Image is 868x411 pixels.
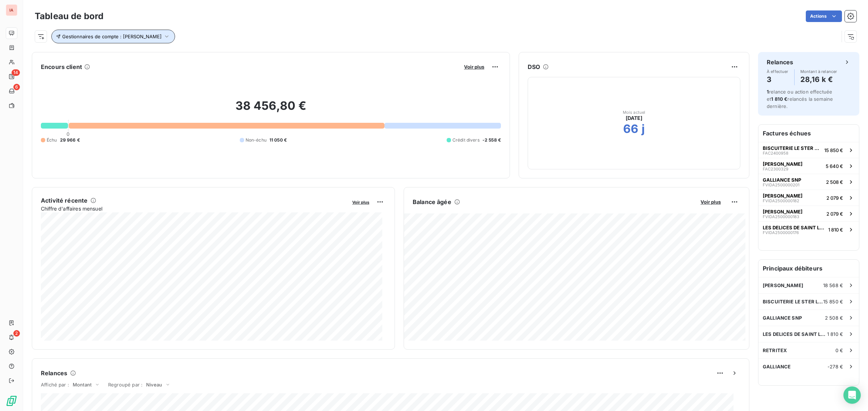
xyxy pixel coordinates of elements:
[12,69,20,76] span: 14
[62,34,162,39] span: Gestionnaires de compte : [PERSON_NAME]
[13,84,20,90] span: 6
[763,167,788,171] span: FAC2300329
[352,200,369,205] span: Voir plus
[758,205,859,221] button: [PERSON_NAME]FVIDA25000001832 079 €
[6,4,17,16] div: IA
[41,196,88,205] h6: Activité récente
[47,137,57,143] span: Échu
[825,315,843,321] span: 2 508 €
[6,395,17,407] img: Logo LeanPay
[763,331,827,337] span: LES DELICES DE SAINT LEONARD
[827,331,843,337] span: 1 810 €
[763,183,799,187] span: FVIDA2500000201
[623,110,646,114] span: Mois actuel
[763,209,803,215] span: [PERSON_NAME]
[41,205,347,212] span: Chiffre d'affaires mensuel
[758,142,859,158] button: BISCUITERIE LE STER LE PATISSIERFAC240095815 850 €
[763,199,799,203] span: FVIDA2500000182
[452,137,480,143] span: Crédit divers
[763,215,799,219] span: FVIDA2500000183
[642,122,645,136] h2: j
[835,347,843,353] span: 0 €
[771,96,787,102] span: 1 810 €
[827,364,843,369] span: -278 €
[767,89,769,95] span: 1
[763,151,788,155] span: FAC2400958
[763,193,803,199] span: [PERSON_NAME]
[823,299,843,304] span: 15 850 €
[482,137,501,143] span: -2 558 €
[35,10,103,23] h3: Tableau de bord
[413,198,451,206] h6: Balance âgée
[758,190,859,205] button: [PERSON_NAME]FVIDA25000001822 079 €
[758,125,859,142] h6: Factures échues
[623,122,638,136] h2: 66
[763,177,801,183] span: GALLIANCE SNP
[626,114,643,122] span: [DATE]
[806,10,842,22] button: Actions
[67,131,69,137] span: 0
[763,347,787,353] span: RETRITEX
[269,137,287,143] span: 11 050 €
[800,69,837,74] span: Montant à relancer
[763,230,799,235] span: FVIDA2500000176
[701,199,721,205] span: Voir plus
[758,221,859,237] button: LES DELICES DE SAINT LEONARDFVIDA25000001761 810 €
[763,364,791,369] span: GALLIANCE
[758,158,859,174] button: [PERSON_NAME]FAC23003295 640 €
[767,69,788,74] span: À effectuer
[763,315,802,321] span: GALLIANCE SNP
[763,282,803,288] span: [PERSON_NAME]
[767,74,788,85] h4: 3
[758,260,859,277] h6: Principaux débiteurs
[763,161,803,167] span: [PERSON_NAME]
[51,30,175,43] button: Gestionnaires de compte : [PERSON_NAME]
[528,62,540,71] h6: DSO
[763,225,825,230] span: LES DELICES DE SAINT LEONARD
[108,382,142,388] span: Regroupé par :
[826,179,843,185] span: 2 508 €
[823,282,843,288] span: 18 568 €
[698,199,723,205] button: Voir plus
[763,145,821,151] span: BISCUITERIE LE STER LE PATISSIER
[826,163,843,169] span: 5 640 €
[146,382,162,388] span: Niveau
[767,58,793,66] h6: Relances
[13,330,20,337] span: 2
[60,137,80,143] span: 29 966 €
[758,174,859,190] button: GALLIANCE SNPFVIDA25000002012 508 €
[464,64,484,70] span: Voir plus
[73,382,92,388] span: Montant
[462,64,486,70] button: Voir plus
[800,74,837,85] h4: 28,16 k €
[41,369,67,377] h6: Relances
[826,195,843,201] span: 2 079 €
[824,147,843,153] span: 15 850 €
[41,62,82,71] h6: Encours client
[350,199,371,205] button: Voir plus
[41,99,501,120] h2: 38 456,80 €
[767,89,833,109] span: relance ou action effectuée et relancés la semaine dernière.
[41,382,69,388] span: Affiché par :
[828,227,843,233] span: 1 810 €
[843,386,861,404] div: Open Intercom Messenger
[246,137,267,143] span: Non-échu
[763,299,823,304] span: BISCUITERIE LE STER LE PATISSIER
[826,211,843,217] span: 2 079 €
